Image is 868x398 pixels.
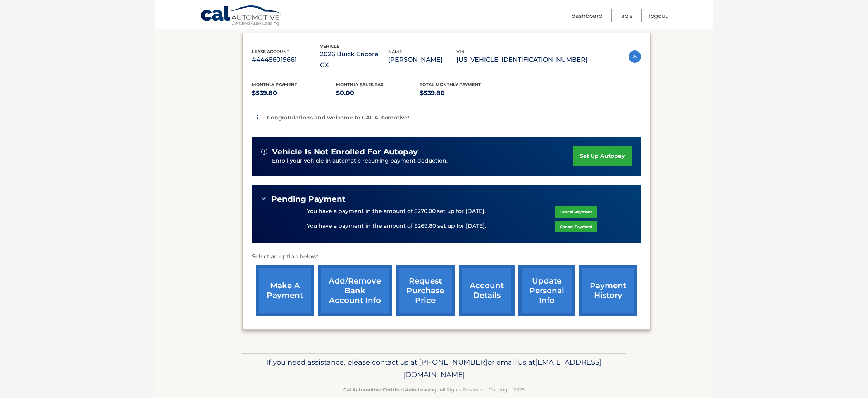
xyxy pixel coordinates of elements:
img: check-green.svg [261,196,267,201]
a: Add/Remove bank account info [318,265,392,316]
a: payment history [579,265,637,316]
p: - All Rights Reserved - Copyright 2025 [247,386,621,394]
a: request purchase price [396,265,455,316]
a: Cancel Payment [555,206,597,218]
p: #44456019661 [252,54,320,65]
p: You have a payment in the amount of $270.00 set up for [DATE]. [307,207,486,216]
p: [US_VEHICLE_IDENTIFICATION_NUMBER] [456,54,587,65]
span: vehicle is not enrolled for autopay [272,147,418,157]
p: Select an option below: [252,252,641,261]
span: Total Monthly Payment [420,82,481,87]
a: Cancel Payment [555,221,597,232]
span: Pending Payment [271,194,346,204]
span: [PHONE_NUMBER] [419,358,487,367]
strong: Cal Automotive Certified Auto Leasing [343,387,436,393]
a: Logout [649,9,668,22]
p: $539.80 [252,88,336,99]
span: lease account [252,49,289,54]
p: If you need assistance, please contact us at: or email us at [247,356,621,381]
img: accordion-active.svg [629,50,641,63]
p: $0.00 [336,88,420,99]
a: Cal Automotive [200,5,282,28]
p: You have a payment in the amount of $269.80 set up for [DATE]. [307,222,486,230]
a: account details [459,265,515,316]
p: Enroll your vehicle in automatic recurring payment deduction. [272,157,573,165]
span: Monthly sales Tax [336,82,384,87]
a: update personal info [518,265,575,316]
p: $539.80 [420,88,504,99]
a: make a payment [256,265,314,316]
span: vin [456,49,465,54]
a: Dashboard [572,9,603,22]
span: name [388,49,402,54]
span: vehicle [320,43,339,49]
p: [PERSON_NAME] [388,54,456,65]
img: alert-white.svg [261,149,267,155]
a: set up autopay [573,146,632,166]
span: Monthly Payment [252,82,297,87]
p: Congratulations and welcome to CAL Automotive!! [267,114,411,121]
p: 2026 Buick Encore GX [320,49,388,71]
a: FAQ's [619,9,632,22]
